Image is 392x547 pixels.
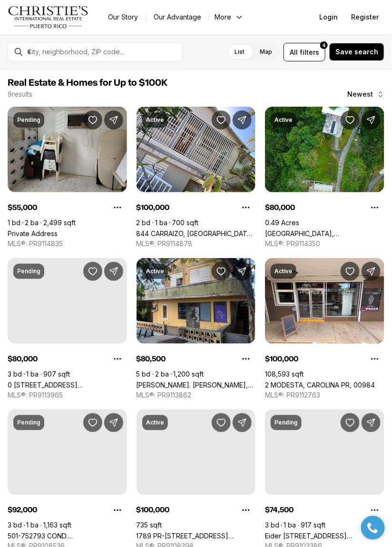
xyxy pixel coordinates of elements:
[100,10,146,24] a: Our Story
[341,110,360,129] button: Save Property: SAINT JUST
[329,43,384,61] button: Save search
[265,229,384,238] a: SAINT JUST, TRUJILLO ALTO PR, 00976
[274,268,293,275] p: Active
[108,349,127,368] button: Property options
[83,413,102,432] button: Save Property: 501-752793 COND. PONTEZUELA #E1
[284,43,325,61] button: Allfilters4
[252,43,280,60] label: Map
[341,262,360,281] button: Save Property: 2 MODESTA
[212,262,231,281] button: Save Property: Calle William BO. OBRERO
[137,381,256,389] a: Calle William BO. OBRERO, SAN JUAN PR, 00926
[8,532,127,540] a: 501-752793 COND. PONTEZUELA #E1, CAROLINA PR, 00985
[341,413,360,432] button: Save Property: Eider St. LOS ALMENDROS PLAZA II #101
[104,110,123,129] button: Share Property
[17,419,40,427] p: Pending
[274,419,298,427] p: Pending
[8,78,167,88] span: Real Estate & Homes for Up to $100K
[209,10,249,24] button: More
[108,501,127,520] button: Property options
[265,532,384,540] a: Eider St. LOS ALMENDROS PLAZA II #101, SAN JUAN PR, 00924
[362,110,381,129] button: Share Property
[342,85,390,104] button: Newest
[347,90,373,98] span: Newest
[212,413,231,432] button: Save Property: 1789 PR-21 TORRE METROPOLITANO #413
[319,13,338,21] span: Login
[146,419,164,427] p: Active
[362,262,381,281] button: Share Property
[104,413,123,432] button: Share Property
[83,110,102,129] button: Save Property:
[236,349,255,368] button: Property options
[104,262,123,281] button: Share Property
[236,501,255,520] button: Property options
[227,43,252,60] label: List
[17,268,40,275] p: Pending
[314,8,343,27] button: Login
[290,47,298,57] span: All
[8,229,58,238] a: Private Address
[212,110,231,129] button: Save Property: 844 CARRAIZO
[233,413,252,432] button: Share Property
[345,8,384,27] button: Register
[233,110,252,129] button: Share Property
[17,116,40,124] p: Pending
[265,381,375,389] a: 2 MODESTA, CAROLINA PR, 00984
[233,262,252,281] button: Share Property
[365,198,384,217] button: Property options
[300,47,319,57] span: filters
[362,413,381,432] button: Share Property
[146,10,209,24] a: Our Advantage
[365,501,384,520] button: Property options
[236,198,255,217] button: Property options
[146,116,164,124] p: Active
[146,268,164,275] p: Active
[8,381,127,389] a: 0 CALLE EIDER #1, SAN JUAN PR, 00923
[274,116,293,124] p: Active
[365,349,384,368] button: Property options
[108,198,127,217] button: Property options
[351,13,379,21] span: Register
[8,6,89,29] img: logo
[83,262,102,281] button: Save Property: 0 CALLE EIDER #1
[137,229,256,238] a: 844 CARRAIZO, SAN JUAN PR, 00926
[323,41,325,49] span: 4
[137,532,256,540] a: 1789 PR-21 TORRE METROPOLITANO #413, SAN JUAN PR, 00918
[335,48,378,56] span: Save search
[8,90,32,98] p: 9 results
